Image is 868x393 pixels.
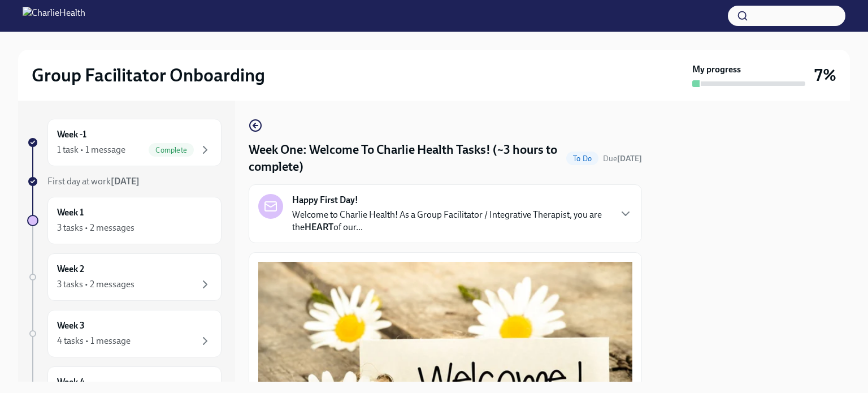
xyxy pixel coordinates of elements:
[566,154,598,163] span: To Do
[603,154,642,163] span: Due
[603,153,642,164] span: September 9th, 2025 07:00
[27,197,222,244] a: Week 13 tasks • 2 messages
[814,65,836,85] h3: 7%
[57,278,134,291] div: 3 tasks • 2 messages
[27,119,222,166] a: Week -11 task • 1 messageComplete
[249,141,562,175] h4: Week One: Welcome To Charlie Health Tasks! (~3 hours to complete)
[27,253,222,301] a: Week 23 tasks • 2 messages
[57,222,134,234] div: 3 tasks • 2 messages
[292,194,358,206] strong: Happy First Day!
[292,209,610,234] p: Welcome to Charlie Health! As a Group Facilitator / Integrative Therapist, you are the of our...
[27,310,222,357] a: Week 34 tasks • 1 message
[57,319,85,332] h6: Week 3
[57,128,86,141] h6: Week -1
[111,176,140,187] strong: [DATE]
[57,376,85,388] h6: Week 4
[617,154,642,163] strong: [DATE]
[57,335,131,347] div: 4 tasks • 1 message
[27,175,222,188] a: First day at work[DATE]
[149,146,194,154] span: Complete
[23,7,85,25] img: CharlieHealth
[32,64,265,87] h2: Group Facilitator Onboarding
[305,222,333,232] strong: HEART
[57,144,125,156] div: 1 task • 1 message
[57,206,84,219] h6: Week 1
[47,176,140,187] span: First day at work
[692,63,741,76] strong: My progress
[57,263,84,275] h6: Week 2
